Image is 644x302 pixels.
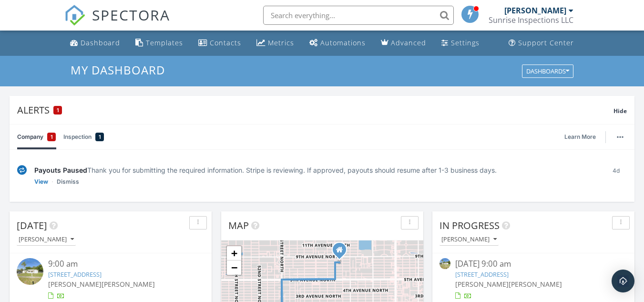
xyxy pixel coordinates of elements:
[71,62,165,78] span: My Dashboard
[48,270,102,279] a: [STREET_ADDRESS]
[617,136,624,138] img: ellipsis-632cfdd7c38ec3a7d453.svg
[518,38,574,47] div: Support Center
[451,38,480,47] div: Settings
[339,250,345,255] div: 4127 8th Ave N, Saint Petersburg FL 33713
[268,38,294,47] div: Metrics
[17,104,613,116] div: Alerts
[306,34,369,52] a: Automations (Basic)
[17,258,43,285] img: streetview
[48,280,102,289] span: [PERSON_NAME]
[377,34,430,52] a: Advanced
[522,64,573,78] button: Dashboards
[505,34,578,52] a: Support Center
[320,38,366,47] div: Automations
[57,107,59,114] span: 1
[613,107,627,115] span: Hide
[504,6,566,15] div: [PERSON_NAME]
[146,38,183,47] div: Templates
[605,165,627,187] div: 4d
[48,258,189,270] div: 9:00 am
[66,34,124,52] a: Dashboard
[64,13,170,33] a: SPECTORA
[17,219,47,232] span: [DATE]
[19,236,74,243] div: [PERSON_NAME]
[92,5,170,25] span: SPECTORA
[612,270,634,292] div: Open Intercom Messenger
[102,280,155,289] span: [PERSON_NAME]
[17,233,76,246] button: [PERSON_NAME]
[132,34,187,52] a: Templates
[64,5,85,26] img: The Best Home Inspection Software - Spectora
[440,258,627,301] a: [DATE] 9:00 am [STREET_ADDRESS] [PERSON_NAME][PERSON_NAME]
[227,260,241,275] a: Zoom out
[440,219,500,232] span: In Progress
[194,34,245,52] a: Contacts
[99,132,101,142] span: 1
[440,233,499,246] button: [PERSON_NAME]
[438,34,483,52] a: Settings
[34,165,598,175] div: Thank you for submitting the required information. Stripe is reviewing. If approved, payouts shou...
[17,125,56,149] a: Company
[210,38,241,47] div: Contacts
[51,132,53,142] span: 1
[564,132,602,142] a: Learn More
[455,258,612,270] div: [DATE] 9:00 am
[489,15,573,25] div: Sunrise Inspections LLC
[81,38,120,47] div: Dashboard
[455,280,509,289] span: [PERSON_NAME]
[263,6,454,25] input: Search everything...
[455,270,509,279] a: [STREET_ADDRESS]
[34,166,87,174] span: Payouts Paused
[227,246,241,260] a: Zoom in
[441,236,497,243] div: [PERSON_NAME]
[391,38,426,47] div: Advanced
[440,258,450,269] img: streetview
[253,34,298,52] a: Metrics
[509,280,562,289] span: [PERSON_NAME]
[34,177,48,187] a: View
[228,219,249,232] span: Map
[57,177,79,187] a: Dismiss
[526,68,569,74] div: Dashboards
[63,125,104,149] a: Inspection
[17,165,27,175] img: under-review-2fe708636b114a7f4b8d.svg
